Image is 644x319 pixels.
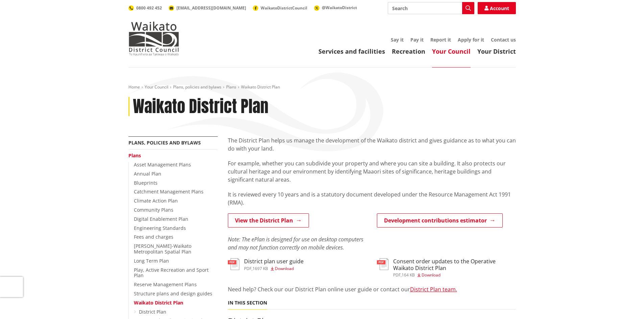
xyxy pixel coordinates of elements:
[430,36,451,43] a: Report it
[228,300,267,306] h5: In this section
[244,266,252,271] span: pdf
[134,234,173,240] a: Fees and charges
[314,5,357,10] a: @WaikatoDistrict
[228,159,516,184] p: For example, whether you can subdivide your property and where you can site a building. It also p...
[228,136,516,153] p: The District Plan helps us manage the development of the Waikato district and gives guidance as t...
[173,84,221,90] a: Plans, policies and bylaws
[169,5,246,11] a: [EMAIL_ADDRESS][DOMAIN_NAME]
[393,272,401,278] span: pdf
[458,36,484,43] a: Apply for it
[228,236,363,251] em: Note: The ePlan is designed for use on desktop computers and may not function correctly on mobile...
[402,272,415,278] span: 164 KB
[253,5,307,11] a: WaikatoDistrictCouncil
[228,213,309,228] a: View the District Plan
[134,258,169,264] a: Long Term Plan
[134,267,209,279] a: Play, Active Recreation and Sport Plan
[134,281,197,288] a: Reserve Management Plans
[491,36,516,43] a: Contact us
[477,47,516,55] a: Your District
[226,84,236,90] a: Plans
[228,190,516,207] p: It is reviewed every 10 years and is a statutory document developed under the Resource Management...
[318,47,385,55] a: Services and facilities
[134,290,212,297] a: Structure plans and design guides
[128,22,179,55] img: Waikato District Council - Te Kaunihera aa Takiwaa o Waikato
[410,36,424,43] a: Pay it
[377,258,516,277] a: Consent order updates to the Operative Waikato District Plan pdf,164 KB Download
[391,36,404,43] a: Say it
[244,258,304,265] h3: District plan user guide
[241,84,280,90] span: Waikato District Plan
[322,5,357,10] span: @WaikatoDistrict
[145,84,168,90] a: Your Council
[134,216,188,222] a: Digital Enablement Plan
[134,225,186,231] a: Engineering Standards
[244,267,304,271] div: ,
[134,161,191,168] a: Asset Management Plans
[228,258,304,270] a: District plan user guide pdf,1697 KB Download
[478,2,516,14] a: Account
[261,5,307,11] span: WaikatoDistrictCouncil
[176,5,246,11] span: [EMAIL_ADDRESS][DOMAIN_NAME]
[134,243,191,255] a: [PERSON_NAME]-Waikato Metropolitan Spatial Plan
[133,97,268,116] h1: Waikato District Plan
[134,299,183,306] a: Waikato District Plan
[228,258,239,270] img: document-pdf.svg
[432,47,471,55] a: Your Council
[388,2,474,14] input: Search input
[139,309,166,315] a: District Plan
[422,272,440,278] span: Download
[136,5,162,11] span: 0800 492 452
[377,258,388,270] img: document-pdf.svg
[410,286,457,293] a: District Plan team.
[128,139,201,146] a: Plans, policies and bylaws
[134,180,158,186] a: Blueprints
[134,207,173,213] a: Community Plans
[377,213,503,228] a: Development contributions estimator
[128,152,141,159] a: Plans
[128,5,162,11] a: 0800 492 452
[128,84,516,90] nav: breadcrumb
[275,266,294,271] span: Download
[134,170,161,177] a: Annual Plan
[228,285,516,293] p: Need help? Check our our District Plan online user guide or contact our
[128,84,140,90] a: Home
[134,197,178,204] a: Climate Action Plan
[393,258,516,271] h3: Consent order updates to the Operative Waikato District Plan
[393,273,516,277] div: ,
[392,47,425,55] a: Recreation
[134,188,204,195] a: Catchment Management Plans
[253,266,268,271] span: 1697 KB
